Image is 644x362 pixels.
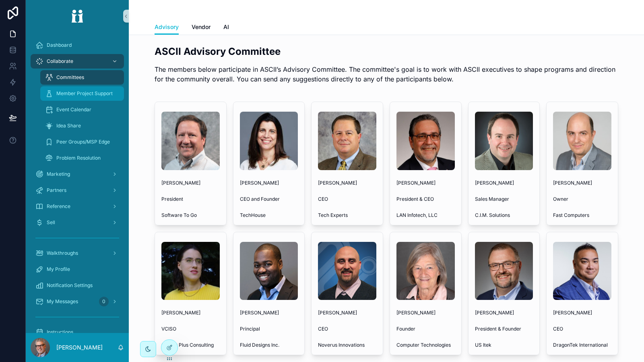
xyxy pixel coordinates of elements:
span: AI [223,23,229,31]
div: 0 [99,297,109,306]
span: My Messages [47,298,78,305]
span: [PERSON_NAME] [553,310,611,316]
img: 2aa06507-6c7e-43c5-bcc2-d2d173832215-Advisory-Board-David-Stinner.jpg [475,242,533,300]
span: [PERSON_NAME] [553,180,611,186]
a: Collaborate [31,54,124,69]
span: [PERSON_NAME] [161,310,220,316]
p: [PERSON_NAME] [56,343,103,352]
img: 5d495646-9ed0-4b34-a724-dc61d33974c7-Kathy-Durfee.jpg [240,112,298,170]
span: [PERSON_NAME] [396,180,455,186]
img: 741a1207-fe1e-4b3b-9b6c-e15b9743e24e-Advisory-Board-Stephen-Monk.jpg [318,242,376,300]
a: AI [223,20,229,36]
a: Member Project Support [40,86,124,101]
span: [PERSON_NAME] [318,310,376,316]
span: Quality Plus Consulting [161,342,220,348]
span: Reference [47,203,70,210]
span: [PERSON_NAME] [240,180,298,186]
span: CEO and Founder [240,196,298,202]
span: TechHouse [240,212,298,218]
span: Notification Settings [47,282,93,289]
a: Event Calendar [40,102,124,117]
span: Sales Manager [475,196,533,202]
span: Member Project Support [56,90,113,97]
span: Collaborate [47,58,73,64]
span: [PERSON_NAME] [475,310,533,316]
span: Dashboard [47,42,72,48]
span: Peer Groups/MSP Edge [56,139,110,145]
span: Software To Go [161,212,220,218]
span: Tech Experts [318,212,376,218]
span: CEO [318,326,376,332]
span: [PERSON_NAME] [396,310,455,316]
a: Advisory [155,20,179,35]
span: Advisory [155,23,179,31]
span: CEO [318,196,376,202]
img: ee71dd5f-1f74-4052-8bef-a9213d14ee7a-Advisory-Board-Kim-Nielsen.jpg [396,242,455,300]
span: VCISO [161,326,220,332]
span: Walkthroughs [47,250,78,256]
img: 9b4b6cfa-54e7-4917-bd4e-4259e211697e-Advisory-Board-Tom-Fox.jpg [318,112,376,170]
span: [PERSON_NAME] [318,180,376,186]
span: Event Calendar [56,106,91,113]
span: Sell [47,219,55,226]
span: Fast Computers [553,212,611,218]
span: Founder [396,326,455,332]
a: Idea Share [40,119,124,133]
img: 9442b825-82f2-4720-9d8e-d483c5de8928-Michael-Goldstein.jpg [396,112,455,170]
span: Problem Resolution [56,155,101,161]
a: Partners [31,183,124,198]
a: Instructions [31,325,124,339]
span: LAN Infotech, LLC [396,212,455,218]
span: Committees [56,74,84,81]
img: 50214229-4947-49e4-94d8-4bc2d08ea05f-Advisory-Board-Sean-Jennings.jpg [475,112,533,170]
h2: ASCII Advisory Committee [155,45,618,58]
span: C.I.M. Solutions [475,212,533,218]
a: My Messages0 [31,294,124,309]
span: Partners [47,187,66,193]
a: Reference [31,199,124,214]
a: My Profile [31,262,124,277]
a: Vendor [192,20,211,36]
span: [PERSON_NAME] [240,310,298,316]
img: 7df33050-c2fd-4174-9dbe-0819f4a14eaa-KWong-Portal.png [553,242,611,300]
span: Noverus Innovations [318,342,376,348]
span: DragonTek International [553,342,611,348]
a: Dashboard [31,38,124,52]
span: President [161,196,220,202]
span: CEO [553,326,611,332]
a: Walkthroughs [31,246,124,260]
img: 76c4e52f-ea48-4ce2-9ddf-fb43183b3098-Advisory-Board-Stanley-Louissaint.jpg [240,242,298,300]
p: The members below participate in ASCII’s Advisory Committee. The committee's goal is to work with... [155,64,618,84]
span: US Itek [475,342,533,348]
span: Owner [553,196,611,202]
a: Notification Settings [31,278,124,293]
span: Idea Share [56,123,81,129]
a: Peer Groups/MSP Edge [40,135,124,149]
span: [PERSON_NAME] [475,180,533,186]
img: 9f3191c9-a0d1-4526-b0e4-c129ded42756-Advisory-Board-Joe-Balsarotti.jpg [161,112,220,170]
span: Marketing [47,171,70,177]
span: President & Founder [475,326,533,332]
span: President & CEO [396,196,455,202]
div: scrollable content [26,32,129,333]
span: Instructions [47,329,73,335]
span: Vendor [192,23,211,31]
img: App logo [66,10,89,23]
span: My Profile [47,266,70,273]
a: Sell [31,215,124,230]
a: Committees [40,70,124,85]
span: Fluid Designs Inc. [240,342,298,348]
a: Marketing [31,167,124,181]
span: [PERSON_NAME] [161,180,220,186]
img: 59fdb4fd-9f1f-4121-b55e-2a9a43d29b3a-New-Chad.png [553,112,611,170]
span: Principal [240,326,298,332]
a: Problem Resolution [40,151,124,165]
span: Computer Technologies [396,342,455,348]
img: b42b2c3e-7a2b-47c9-92b6-32e1b234f7c2-Felicia-Kin.jpg [161,242,220,300]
